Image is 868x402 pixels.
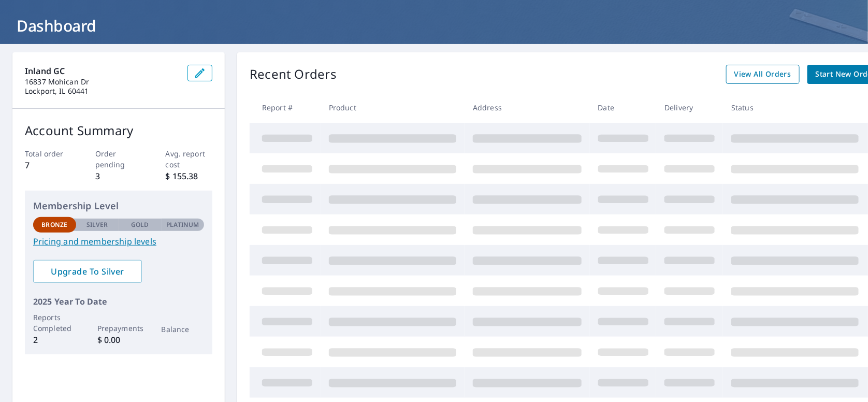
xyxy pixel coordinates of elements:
th: Status [723,92,867,123]
th: Address [465,92,590,123]
p: Recent Orders [250,65,337,84]
p: Order pending [95,148,142,170]
p: Reports Completed [33,312,76,334]
th: Delivery [656,92,723,123]
p: $ 155.38 [166,170,213,182]
p: Balance [162,324,205,335]
span: Upgrade To Silver [41,266,134,277]
p: Membership Level [33,199,204,213]
a: Upgrade To Silver [33,260,142,283]
p: Lockport, IL 60441 [25,87,179,96]
th: Report # [250,92,321,123]
th: Date [590,92,657,123]
p: Avg. report cost [166,148,213,170]
p: $ 0.00 [97,334,140,346]
a: View All Orders [726,65,800,84]
p: Bronze [41,220,67,229]
p: 2025 Year To Date [33,295,204,308]
p: Platinum [166,220,199,229]
a: Pricing and membership levels [33,235,204,248]
p: Total order [25,148,72,159]
p: Prepayments [97,323,140,334]
p: 16837 Mohican Dr [25,77,179,87]
p: Inland GC [25,65,179,77]
h1: Dashboard [12,15,856,36]
p: 3 [95,170,142,182]
p: 7 [25,159,72,171]
p: Silver [86,220,108,229]
p: Gold [131,220,149,229]
span: View All Orders [734,68,791,81]
th: Product [321,92,465,123]
p: 2 [33,334,76,346]
p: Account Summary [25,121,212,140]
